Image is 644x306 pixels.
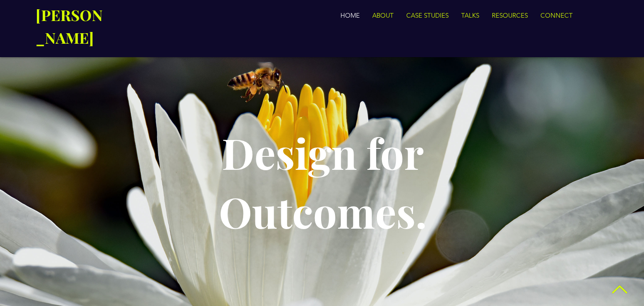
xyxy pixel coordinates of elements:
[536,7,577,24] p: CONNECT
[488,7,532,24] p: RESOURCES
[36,7,103,48] a: [PERSON_NAME]
[534,7,578,24] a: CONNECT
[402,7,453,24] p: CASE STUDIES
[336,7,364,24] p: HOME
[486,7,534,24] a: RESOURCES
[368,7,398,24] p: ABOUT
[400,7,455,24] a: CASE STUDIES
[457,7,483,24] p: TALKS
[334,7,366,24] a: HOME
[455,7,486,24] a: TALKS
[219,124,427,239] span: Design for Outcomes.
[366,7,400,24] a: ABOUT
[241,7,578,24] nav: Site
